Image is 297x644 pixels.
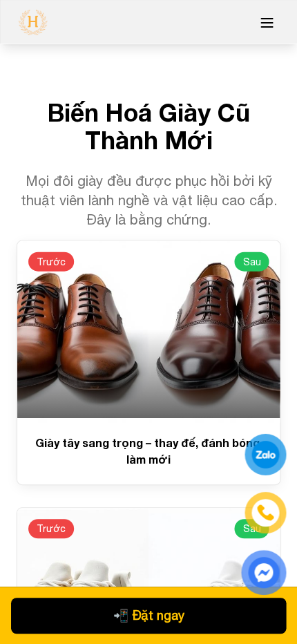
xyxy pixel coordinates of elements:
span: phone [113,607,128,622]
button: phone Đặt ngay [11,597,286,633]
p: Mọi đôi giày đều được phục hồi bởi kỹ thuật viên lành nghề và vật liệu cao cấp. Đây là bằng chứng. [17,171,280,229]
img: logo-heramo.png [17,8,49,37]
h2: Biến Hoá Giày Cũ Thành Mới [17,99,280,154]
span: Trước [28,252,74,271]
span: Sau [234,252,269,271]
span: Trước [28,518,74,538]
p: Giày tây sang trọng – thay đế, đánh bóng, làm mới [34,434,263,467]
a: phone-icon [247,493,284,531]
img: phone-icon [258,504,274,520]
